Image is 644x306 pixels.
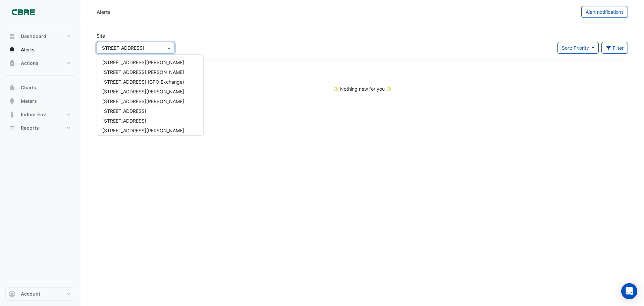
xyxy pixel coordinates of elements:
span: [STREET_ADDRESS][PERSON_NAME] [102,59,184,65]
span: [STREET_ADDRESS][PERSON_NAME] [102,69,184,75]
span: [STREET_ADDRESS][PERSON_NAME] [102,128,184,133]
button: Account [5,287,75,301]
app-icon: Charts [9,84,15,91]
app-icon: Dashboard [9,33,15,40]
div: Open Intercom Messenger [621,283,637,299]
span: Account [21,291,40,297]
span: [STREET_ADDRESS] (GPO Exchange) [102,79,184,85]
button: Filter [601,42,628,54]
div: Alerts [97,8,110,15]
app-icon: Alerts [9,46,15,53]
button: Alerts [5,43,75,56]
button: Alert notifications [581,6,628,18]
app-icon: Indoor Env [9,111,15,118]
button: Indoor Env [5,108,75,121]
span: Indoor Env [21,111,46,118]
app-icon: Reports [9,125,15,131]
ng-dropdown-panel: Options list [97,54,204,136]
span: Charts [21,84,36,91]
span: Reports [21,125,39,131]
button: Meters [5,94,75,108]
button: Sort: Priority [557,42,599,54]
button: Charts [5,81,75,94]
button: Dashboard [5,30,75,43]
span: Sort: Priority [562,45,589,51]
span: Actions [21,60,39,67]
app-icon: Actions [9,60,15,67]
app-icon: Meters [9,98,15,104]
span: [STREET_ADDRESS][PERSON_NAME] [102,89,184,94]
span: [STREET_ADDRESS][PERSON_NAME] [102,98,184,104]
span: Meters [21,98,37,104]
span: [STREET_ADDRESS] [102,108,146,114]
img: Company Logo [8,5,38,19]
button: Reports [5,121,75,135]
div: ✨ Nothing new for you ✨ [97,85,628,92]
span: [STREET_ADDRESS] [102,118,146,124]
span: Dashboard [21,33,46,40]
label: Site [97,32,105,39]
span: Alerts [21,46,35,53]
span: Alert notifications [586,9,624,15]
button: Actions [5,56,75,70]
